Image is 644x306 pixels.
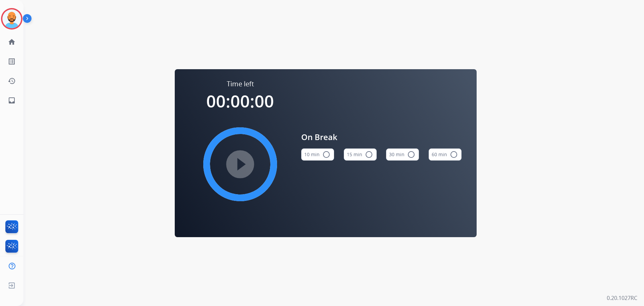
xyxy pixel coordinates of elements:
mat-icon: radio_button_unchecked [450,150,458,159]
p: 0.20.1027RC [607,294,637,302]
img: avatar [2,9,21,28]
mat-icon: radio_button_unchecked [322,150,330,159]
mat-icon: radio_button_unchecked [407,150,415,159]
button: 30 min [386,148,419,161]
button: 15 min [344,148,377,161]
span: Time left [227,79,254,89]
mat-icon: radio_button_unchecked [365,150,373,159]
span: 00:00:00 [206,90,274,113]
mat-icon: inbox [8,96,16,104]
mat-icon: home [8,38,16,46]
mat-icon: list_alt [8,57,16,65]
span: On Break [301,131,462,143]
button: 10 min [301,148,334,161]
mat-icon: history [8,77,16,85]
button: 60 min [429,148,462,161]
